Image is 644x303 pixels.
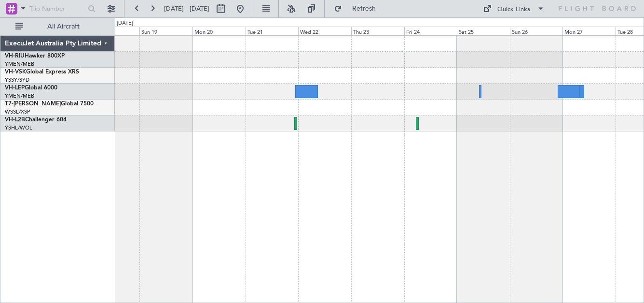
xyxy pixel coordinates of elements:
[5,124,32,131] a: YSHL/WOL
[5,101,61,107] span: T7-[PERSON_NAME]
[329,1,387,16] button: Refresh
[562,27,616,35] div: Mon 27
[478,1,549,16] button: Quick Links
[5,53,65,59] a: VH-RIUHawker 800XP
[5,85,25,91] span: VH-LEP
[246,27,299,35] div: Tue 21
[192,27,246,35] div: Mon 20
[404,27,457,35] div: Fri 24
[351,27,404,35] div: Thu 23
[344,5,384,12] span: Refresh
[11,19,105,34] button: All Aircraft
[25,23,102,30] span: All Aircraft
[5,76,29,84] a: YSSY/SYD
[5,117,25,123] span: VH-L2B
[5,117,67,123] a: VH-L2BChallenger 604
[5,101,94,107] a: T7-[PERSON_NAME]Global 7500
[5,69,26,75] span: VH-VSK
[139,27,192,35] div: Sun 19
[457,27,510,35] div: Sat 25
[29,1,85,16] input: Trip Number
[298,27,351,35] div: Wed 22
[5,85,57,91] a: VH-LEPGlobal 6000
[5,60,34,68] a: YMEN/MEB
[5,108,30,115] a: WSSL/XSP
[497,5,530,14] div: Quick Links
[117,19,133,28] div: [DATE]
[5,53,25,59] span: VH-RIU
[5,92,34,100] a: YMEN/MEB
[5,69,79,75] a: VH-VSKGlobal Express XRS
[510,27,563,35] div: Sun 26
[164,4,209,13] span: [DATE] - [DATE]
